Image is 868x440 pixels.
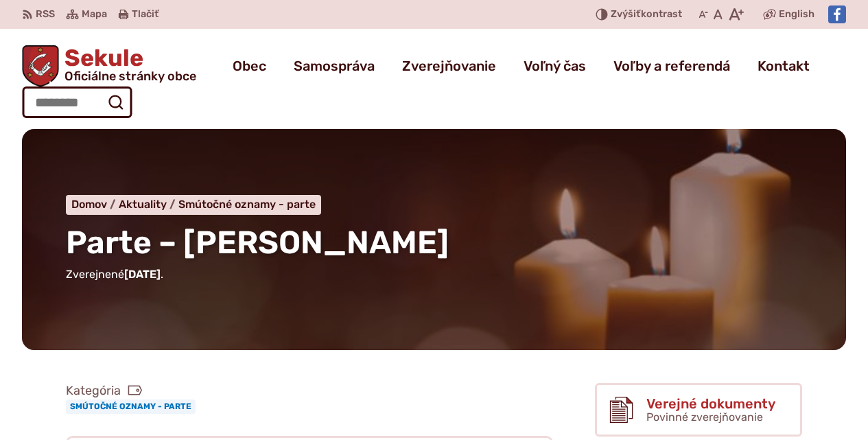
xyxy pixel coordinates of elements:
a: Smútočné oznamy - parte [178,198,316,211]
a: Aktuality [119,198,178,211]
span: Zvýšiť [611,8,641,20]
span: Povinné zverejňovanie [646,410,763,424]
span: English [779,6,814,23]
span: Tlačiť [132,9,159,21]
span: Verejné dokumenty [646,396,775,411]
span: Sekule [59,47,196,82]
a: Samospráva [294,47,375,85]
a: Zverejňovanie [402,47,496,85]
span: Oficiálne stránky obce [64,70,196,82]
a: English [776,6,817,23]
a: Obec [233,47,266,85]
p: Zverejnené . [66,266,802,283]
span: Domov [71,198,107,211]
a: Logo Sekule, prejsť na domovskú stránku. [22,45,196,86]
a: Kontakt [758,47,810,85]
a: Smútočné oznamy - parte [66,400,196,413]
span: Parte – [PERSON_NAME] [66,224,449,262]
a: Verejné dokumenty Povinné zverejňovanie [595,383,802,437]
span: Aktuality [119,198,167,211]
a: Voľby a referendá [613,47,730,85]
span: Kategória [66,383,201,399]
span: Mapa [82,6,107,23]
span: [DATE] [124,268,161,281]
img: Prejsť na domovskú stránku [22,45,59,86]
a: Domov [71,198,119,211]
a: Voľný čas [524,47,586,85]
span: RSS [36,6,55,23]
span: kontrast [611,9,682,21]
img: Prejsť na Facebook stránku [828,5,846,23]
